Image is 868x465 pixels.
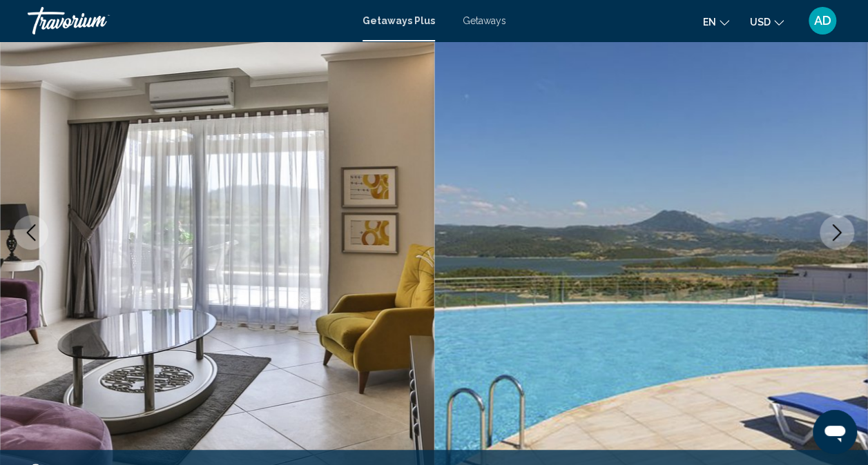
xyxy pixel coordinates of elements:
a: Getaways [463,15,506,26]
button: User Menu [804,6,840,35]
button: Change currency [750,12,784,32]
span: USD [750,17,771,28]
span: en [703,17,716,28]
button: Next image [820,215,854,250]
iframe: Button to launch messaging window [813,410,857,454]
button: Change language [703,12,729,32]
button: Previous image [14,215,48,250]
span: AD [814,14,831,28]
a: Getaways Plus [363,15,435,26]
a: Travorium [28,7,349,34]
